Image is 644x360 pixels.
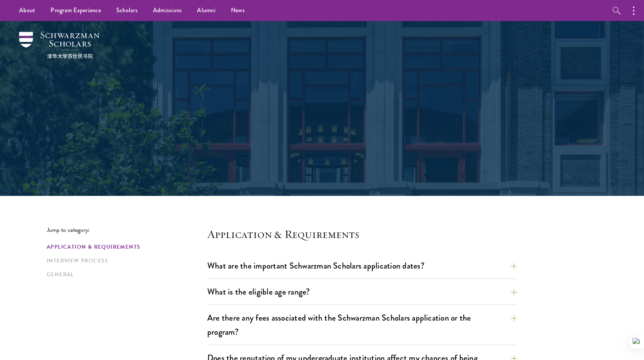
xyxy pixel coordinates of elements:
a: Application & Requirements [47,243,203,251]
button: What is the eligible age range? [207,283,517,300]
img: Schwarzman Scholars [19,32,99,59]
button: What are the important Schwarzman Scholars application dates? [207,257,517,274]
a: General [47,270,203,279]
a: Interview Process [47,257,203,265]
p: Jump to category: [47,226,207,233]
h4: Application & Requirements [207,226,517,242]
button: Are there any fees associated with the Schwarzman Scholars application or the program? [207,309,517,340]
